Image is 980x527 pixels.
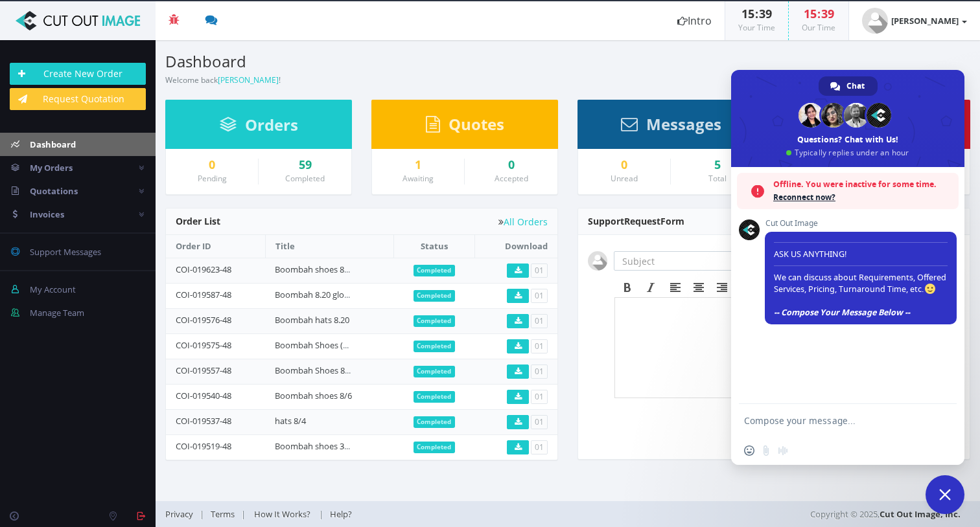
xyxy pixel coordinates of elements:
[30,208,64,220] span: Invoices
[275,289,357,300] a: Boombah 8.20 gloves
[687,279,710,296] div: Align center
[166,235,265,258] th: Order ID
[664,1,725,40] a: Intro
[621,121,721,133] a: Messages
[926,475,964,514] div: Close chat
[759,6,772,21] span: 39
[393,235,474,258] th: Status
[220,122,298,133] a: Orders
[204,508,241,520] a: Terms
[708,173,727,184] small: Total
[176,339,231,351] a: COI-019575-48
[819,76,878,96] div: Chat
[165,53,558,70] h3: Dashboard
[804,6,817,21] span: 15
[615,298,959,398] iframe: Rich Text Area. Press ALT-F9 for menu. Press ALT-F10 for toolbar. Press ALT-0 for help
[245,114,298,135] span: Orders
[891,15,959,27] strong: [PERSON_NAME]
[275,440,358,452] a: Boombah shoes 3559
[588,251,607,271] img: user_default.jpg
[176,314,231,326] a: COI-019576-48
[165,501,702,527] div: | | |
[414,315,456,327] span: Completed
[414,341,456,352] span: Completed
[474,159,548,172] a: 0
[474,235,557,258] th: Download
[246,508,319,520] a: How It Works?
[614,251,777,271] input: Subject
[265,235,393,258] th: Title
[176,159,248,172] a: 0
[414,416,456,428] span: Completed
[414,366,456,377] span: Completed
[773,178,952,191] span: Offline. You were inactive for some time.
[611,173,638,184] small: Unread
[30,246,101,258] span: Support Messages
[382,159,454,172] a: 1
[176,263,231,275] a: COI-019623-48
[402,173,434,184] small: Awaiting
[862,8,888,34] img: timthumb.php
[30,307,84,319] span: Manage Team
[275,390,352,401] a: Boombah shoes 8/6
[275,339,361,351] a: Boombah Shoes (8.19)
[30,185,78,197] span: Quotations
[774,307,910,318] span: -- Compose Your Message Below --
[880,508,961,520] a: Cut Out Image, Inc.
[817,6,821,21] span: :
[821,6,834,21] span: 39
[774,237,948,318] span: ASK US ANYTHING! We can discuss about Requirements, Offered Services, Pricing, Turnaround Time, etc.
[616,279,639,296] div: Bold
[741,6,754,21] span: 15
[646,113,721,135] span: Messages
[744,415,923,427] textarea: Compose your message...
[176,415,231,427] a: COI-019537-48
[802,22,835,33] small: Our Time
[414,442,456,453] span: Completed
[10,88,146,110] a: Request Quotation
[30,139,76,150] span: Dashboard
[198,173,227,184] small: Pending
[275,263,356,275] a: Boombah shoes 8/26
[176,390,231,401] a: COI-019540-48
[218,74,279,85] a: [PERSON_NAME]
[639,279,662,296] div: Italic
[176,289,231,300] a: COI-019587-48
[738,22,775,33] small: Your Time
[165,74,281,85] small: Welcome back !
[849,1,980,40] a: [PERSON_NAME]
[176,215,220,227] span: Order List
[710,279,734,296] div: Align right
[765,219,957,228] span: Cut Out Image
[681,159,754,172] div: 5
[664,279,687,296] div: Align left
[449,113,504,135] span: Quotes
[176,440,231,452] a: COI-019519-48
[323,508,358,520] a: Help?
[10,11,146,30] img: Cut Out Image
[588,159,660,172] a: 0
[588,215,684,227] span: Support Form
[810,508,961,521] span: Copyright © 2025,
[285,173,325,184] small: Completed
[744,445,754,456] span: Insert an emoji
[275,364,357,376] a: Boombah Shoes 8/12
[773,191,952,204] span: Reconnect now?
[498,217,548,227] a: All Orders
[414,391,456,403] span: Completed
[268,159,342,172] a: 59
[414,265,456,276] span: Completed
[495,173,528,184] small: Accepted
[30,284,76,295] span: My Account
[846,76,865,96] span: Chat
[275,415,306,427] a: hats 8/4
[275,314,349,326] a: Boombah hats 8.20
[414,290,456,302] span: Completed
[10,63,146,85] a: Create New Order
[176,364,231,376] a: COI-019557-48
